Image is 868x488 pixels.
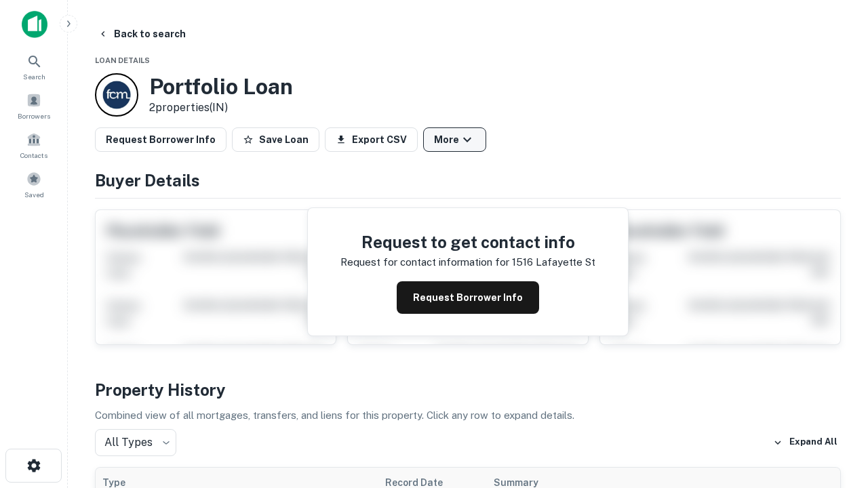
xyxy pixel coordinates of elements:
span: Search [23,71,45,82]
a: Borrowers [4,87,64,124]
button: Export CSV [325,127,418,152]
p: Combined view of all mortgages, transfers, and liens for this property. Click any row to expand d... [95,407,841,424]
a: Search [4,48,64,85]
iframe: Chat Widget [800,336,868,401]
p: 1516 lafayette st [512,254,595,270]
h4: Buyer Details [95,168,841,192]
span: Loan Details [95,56,150,64]
span: Borrowers [18,110,50,121]
button: Save Loan [232,127,319,152]
span: Saved [24,189,44,200]
p: Request for contact information for [340,254,509,270]
button: Request Borrower Info [397,281,539,314]
p: 2 properties (IN) [149,100,293,116]
img: capitalize-icon.png [22,11,47,38]
div: All Types [95,429,176,456]
a: Contacts [4,127,64,163]
button: Back to search [92,22,191,46]
span: Contacts [20,150,47,161]
h4: Property History [95,378,841,402]
button: More [423,127,486,152]
h3: Portfolio Loan [149,74,293,100]
button: Request Borrower Info [95,127,226,152]
button: Expand All [770,432,841,453]
h4: Request to get contact info [340,230,595,254]
a: Saved [4,166,64,203]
